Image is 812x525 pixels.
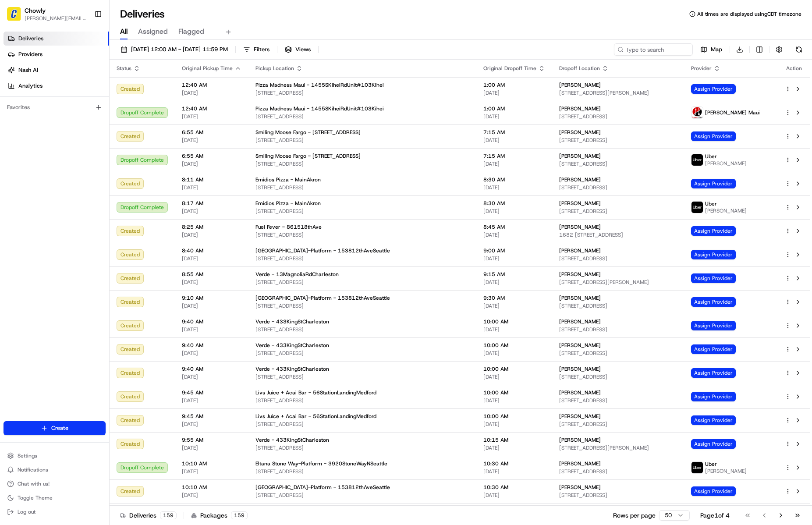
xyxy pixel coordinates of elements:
span: Verde - 433KingStCharleston [255,318,329,325]
div: 📗 [9,128,16,135]
span: Original Pickup Time [182,65,233,72]
span: Uber [705,200,717,207]
span: [PERSON_NAME] [559,129,601,136]
span: 8:30 AM [483,200,545,207]
span: [DATE] [182,326,241,333]
span: [PERSON_NAME] [559,484,601,491]
span: [DATE] [483,302,545,309]
span: [DATE] [483,421,545,428]
span: 7:15 AM [483,129,545,136]
span: Assign Provider [691,392,736,401]
span: 10:30 AM [483,484,545,491]
span: 9:45 AM [182,389,241,396]
span: [STREET_ADDRESS] [255,184,469,191]
span: [DATE] [182,113,241,120]
span: [GEOGRAPHIC_DATA]-Platform - 153812thAveSeattle [255,484,390,491]
a: Deliveries [4,32,109,46]
span: [GEOGRAPHIC_DATA]-Platform - 153812thAveSeattle [255,247,390,254]
span: [PERSON_NAME] [559,460,601,467]
img: uber-new-logo.jpeg [691,202,703,213]
span: [STREET_ADDRESS] [255,326,469,333]
span: Assign Provider [691,84,736,94]
span: 9:15 AM [483,271,545,278]
span: [PERSON_NAME] [559,223,601,231]
a: 💻API Documentation [71,124,144,139]
span: Chowly [25,6,46,15]
span: [DATE] [182,302,241,309]
span: [PERSON_NAME] [559,105,601,112]
span: [STREET_ADDRESS][PERSON_NAME] [559,89,677,96]
span: Toggle Theme [18,494,53,501]
span: [DATE] [483,113,545,120]
button: Map [696,43,726,56]
span: Livs Juice + Acai Bar - 56StationLandingMedford [255,389,376,396]
span: [DATE] [483,373,545,380]
span: Assign Provider [691,273,736,283]
span: 8:40 AM [182,247,241,254]
span: Assign Provider [691,321,736,330]
span: [PERSON_NAME] [705,207,747,214]
span: Views [295,46,311,53]
span: 9:40 AM [182,365,241,372]
span: Assign Provider [691,297,736,307]
span: 9:00 AM [483,247,545,254]
span: [STREET_ADDRESS] [255,444,469,451]
span: [STREET_ADDRESS] [255,160,469,167]
span: 10:15 AM [483,436,545,443]
span: [DATE] [182,208,241,215]
button: [DATE] 12:00 AM - [DATE] 11:59 PM [117,43,232,56]
button: ChowlyChowly[PERSON_NAME][EMAIL_ADDRESS][DOMAIN_NAME] [4,4,91,25]
img: Nash [9,9,26,26]
span: 10:00 AM [483,389,545,396]
span: [PERSON_NAME] [559,247,601,254]
span: [DATE] [483,231,545,238]
span: Verde - 433KingStCharleston [255,342,329,349]
span: [STREET_ADDRESS] [255,492,469,499]
span: Original Dropoff Time [483,65,536,72]
h1: Deliveries [120,7,165,21]
span: Filters [254,46,269,53]
span: [DATE] [182,184,241,191]
span: [DATE] [483,444,545,451]
span: [STREET_ADDRESS] [255,421,469,428]
span: [STREET_ADDRESS] [559,137,677,144]
img: 1736555255976-a54dd68f-1ca7-489b-9aae-adbdc363a1c4 [9,84,25,99]
div: 159 [231,511,248,519]
div: Start new chat [30,84,144,92]
span: 1682 [STREET_ADDRESS] [559,231,677,238]
span: Knowledge Base [18,127,67,136]
button: Filters [239,43,273,56]
span: [STREET_ADDRESS] [255,468,469,475]
span: [PERSON_NAME] [559,318,601,325]
span: [DATE] [483,350,545,357]
span: [STREET_ADDRESS][PERSON_NAME] [559,279,677,286]
span: Settings [18,452,37,459]
span: API Documentation [83,127,141,136]
span: [STREET_ADDRESS] [559,208,677,215]
span: [STREET_ADDRESS] [559,421,677,428]
span: [DATE] [483,160,545,167]
input: Type to search [614,43,693,56]
span: 9:40 AM [182,318,241,325]
span: [STREET_ADDRESS] [255,89,469,96]
span: Assign Provider [691,131,736,141]
span: [GEOGRAPHIC_DATA]-Platform - 153812thAveSeattle [255,294,390,302]
span: [STREET_ADDRESS] [559,160,677,167]
span: [DATE] [483,492,545,499]
span: Map [711,46,722,53]
span: 6:55 AM [182,129,241,136]
span: [DATE] [182,444,241,451]
a: Nash AI [4,63,109,77]
span: [DATE] [483,255,545,262]
span: Verde - 433KingStCharleston [255,436,329,443]
div: Packages [191,511,248,520]
span: [DATE] [182,279,241,286]
span: [STREET_ADDRESS] [255,255,469,262]
span: Assign Provider [691,179,736,188]
span: [STREET_ADDRESS] [255,350,469,357]
span: 9:30 AM [483,294,545,302]
button: Log out [4,506,106,518]
button: Settings [4,450,106,462]
span: Pizza Madness Maui - 1455SKiheiRdUnit#103Kihei [255,105,384,112]
span: Status [117,65,131,72]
